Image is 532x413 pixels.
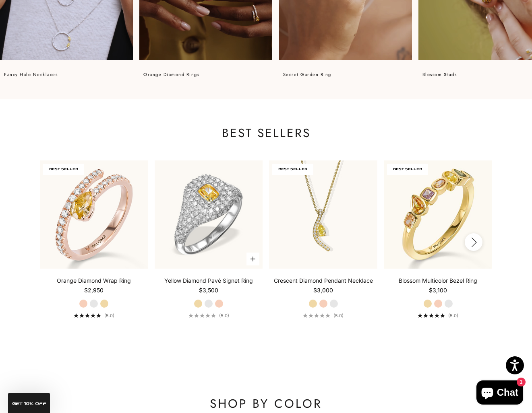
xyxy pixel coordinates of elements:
[303,313,344,318] a: 5.0 out of 5.0 stars(5.0)
[399,277,477,285] a: Blossom Multicolor Bezel Ring
[283,70,331,79] p: Secret Garden ring
[43,396,489,412] p: SHOP BY COLOR
[188,313,229,318] a: 5.0 out of 5.0 stars(5.0)
[57,277,131,285] a: Orange Diamond Wrap Ring
[418,313,445,318] div: 5.0 out of 5.0 stars
[104,313,114,318] span: (5.0)
[274,277,373,285] a: Crescent Diamond Pendant Necklace
[74,313,114,318] a: 5.0 out of 5.0 stars(5.0)
[269,160,377,269] img: #YellowGold
[155,160,263,269] img: #WhiteGold
[222,124,311,142] a: Best Sellers
[188,313,216,318] div: 5.0 out of 5.0 stars
[8,393,50,413] div: GET 10% Off
[199,286,218,294] sale-price: $3,500
[303,313,330,318] div: 5.0 out of 5.0 stars
[384,160,492,269] a: #YellowGold #RoseGold #WhiteGold
[387,164,428,175] span: BEST SELLER
[143,70,199,79] p: orange diamond rings
[448,313,458,318] span: (5.0)
[84,286,104,294] sale-price: $2,950
[164,277,253,285] a: Yellow Diamond Pavé Signet Ring
[219,313,229,318] span: (5.0)
[422,70,457,79] p: blossom studs
[269,160,377,269] a: #YellowGold #RoseGold #WhiteGold
[12,402,46,406] span: GET 10% Off
[474,380,526,407] inbox-online-store-chat: Shopify online store chat
[40,160,148,269] img: #RoseGold
[74,313,101,318] div: 5.0 out of 5.0 stars
[429,286,447,294] sale-price: $3,100
[272,164,313,175] span: BEST SELLER
[40,160,148,269] a: #YellowGold #WhiteGold #RoseGold
[333,313,344,318] span: (5.0)
[418,313,458,318] a: 5.0 out of 5.0 stars(5.0)
[313,286,333,294] sale-price: $3,000
[384,160,492,269] img: #YellowGold
[43,164,84,175] span: BEST SELLER
[4,70,58,79] p: fancy halo necklaces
